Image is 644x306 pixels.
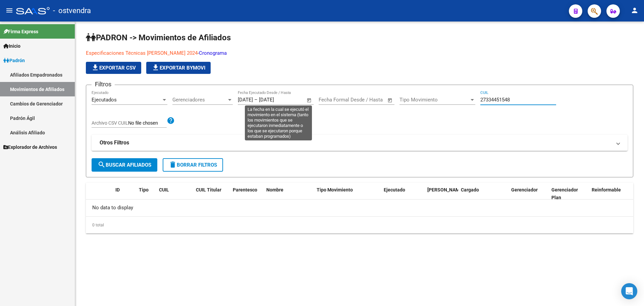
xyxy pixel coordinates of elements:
span: Borrar Filtros [169,162,217,168]
datatable-header-cell: Cargado [458,183,508,205]
span: Tipo [139,187,149,192]
button: Buscar Afiliados [92,158,157,172]
input: Fecha fin [259,97,291,103]
a: Especificaciones Técnicas [PERSON_NAME] 2024 [86,50,198,56]
span: Inicio [3,42,20,50]
datatable-header-cell: Ejecutado [381,183,425,205]
span: Firma Express [3,28,38,35]
span: Gerenciadores [172,97,227,103]
datatable-header-cell: Nombre [264,183,314,205]
div: No data to display [86,200,633,216]
a: Cronograma [199,50,227,56]
datatable-header-cell: CUIL [156,183,193,205]
span: Padrón [3,57,25,64]
datatable-header-cell: CUIL Titular [193,183,230,205]
mat-icon: person [631,6,639,14]
button: Open calendar [306,96,313,104]
datatable-header-cell: Parentesco [230,183,264,205]
span: ID [115,187,120,192]
mat-icon: search [98,161,106,169]
mat-icon: file_download [152,63,160,72]
button: Borrar Filtros [163,158,223,172]
span: Ejecutados [92,97,117,103]
datatable-header-cell: Tipo Movimiento [314,183,381,205]
span: Cargado [461,187,479,192]
button: Exportar CSV [86,62,141,74]
datatable-header-cell: Tipo [136,183,156,205]
span: Buscar Afiliados [98,162,151,168]
span: Reinformable [592,187,621,192]
strong: Otros Filtros [100,139,129,146]
span: Tipo Movimiento [317,187,353,192]
mat-icon: menu [5,6,13,14]
span: Nombre [266,187,283,192]
span: Tipo Movimiento [399,97,469,103]
mat-expansion-panel-header: Otros Filtros [92,135,628,151]
datatable-header-cell: ID [113,183,136,205]
div: 0 total [86,217,633,233]
button: Open calendar [386,96,394,104]
input: Fecha inicio [238,97,253,103]
input: Archivo CSV CUIL [128,120,167,126]
span: [PERSON_NAME] [427,187,464,192]
span: Explorador de Archivos [3,143,57,151]
p: - [86,49,357,57]
mat-icon: delete [169,161,177,169]
span: Exportar CSV [91,65,136,71]
div: Open Intercom Messenger [621,283,637,299]
datatable-header-cell: Fecha Formal [425,183,458,205]
datatable-header-cell: Gerenciador [508,183,549,205]
span: – [254,97,258,103]
datatable-header-cell: Gerenciador Plan [549,183,589,205]
span: - ostvendra [53,3,91,18]
datatable-header-cell: Reinformable [589,183,639,205]
input: Fecha fin [352,97,384,103]
span: PADRON -> Movimientos de Afiliados [86,33,231,42]
span: Exportar Bymovi [152,65,205,71]
span: Parentesco [233,187,257,192]
span: Gerenciador [511,187,538,192]
input: Fecha inicio [319,97,346,103]
span: CUIL [159,187,169,192]
span: Gerenciador Plan [551,187,578,200]
h3: Filtros [92,80,115,89]
mat-icon: help [167,117,175,125]
mat-icon: file_download [91,63,99,72]
span: Ejecutado [384,187,405,192]
button: Exportar Bymovi [146,62,211,74]
span: CUIL Titular [196,187,221,192]
span: Archivo CSV CUIL [92,120,128,126]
